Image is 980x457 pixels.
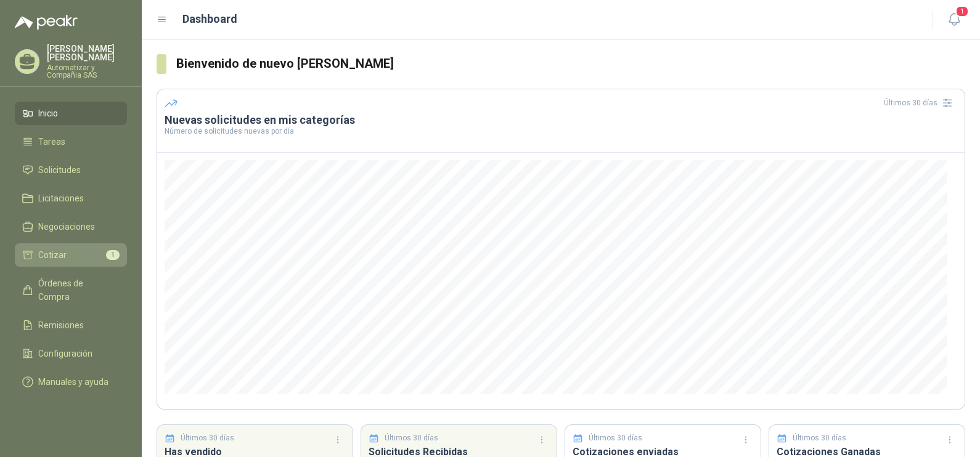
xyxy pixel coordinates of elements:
[165,127,957,135] p: Número de solicitudes nuevas por día
[38,248,67,262] span: Cotizar
[38,192,84,205] span: Licitaciones
[884,93,957,113] div: Últimos 30 días
[38,318,84,332] span: Remisiones
[589,432,642,444] p: Últimos 30 días
[176,54,965,73] h3: Bienvenido de nuevo [PERSON_NAME]
[15,243,127,267] a: Cotizar1
[47,64,127,79] p: Automatizar y Compañia SAS
[181,432,234,444] p: Últimos 30 días
[38,375,108,389] span: Manuales y ayuda
[943,9,965,31] button: 1
[15,15,78,30] img: Logo peakr
[15,272,127,309] a: Órdenes de Compra
[15,370,127,394] a: Manuales y ayuda
[955,6,969,17] span: 1
[38,220,95,233] span: Negociaciones
[15,342,127,365] a: Configuración
[15,313,127,337] a: Remisiones
[38,163,81,177] span: Solicitudes
[15,102,127,125] a: Inicio
[38,135,65,148] span: Tareas
[182,10,237,28] h1: Dashboard
[385,432,438,444] p: Últimos 30 días
[38,347,92,360] span: Configuración
[15,130,127,153] a: Tareas
[38,277,115,304] span: Órdenes de Compra
[165,113,957,127] h3: Nuevas solicitudes en mis categorías
[38,107,58,120] span: Inicio
[15,215,127,238] a: Negociaciones
[106,250,120,260] span: 1
[15,158,127,182] a: Solicitudes
[793,432,846,444] p: Últimos 30 días
[47,44,127,62] p: [PERSON_NAME] [PERSON_NAME]
[15,187,127,210] a: Licitaciones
